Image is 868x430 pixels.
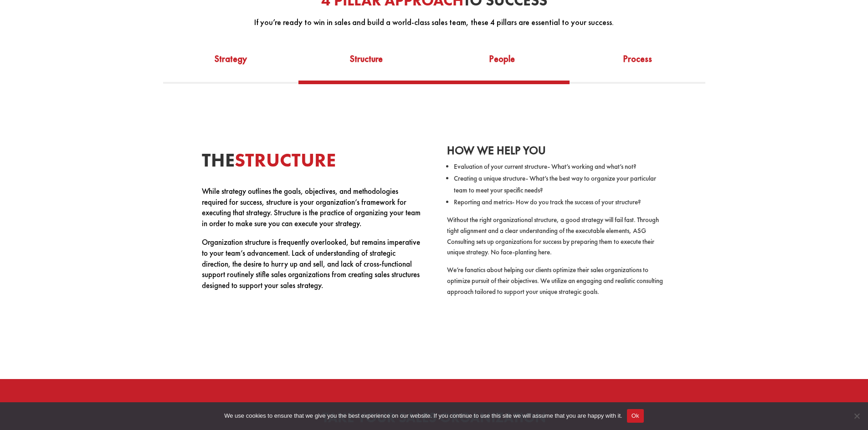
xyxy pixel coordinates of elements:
span: No [852,411,861,420]
a: Structure [298,49,434,81]
h4: HOW WE HELP YOU [447,145,666,161]
span: Evaluation of your current structure- What’s working and what’s not? [454,162,637,171]
span: Organization structure is frequently overlooked, but remains imperative to your team’s advancemen... [202,237,420,290]
span: Creating a unique structure- What’s the best way to organize your particular team to meet your sp... [454,174,656,195]
span: While strategy outlines the goals, objectives, and methodologies required for success, structure ... [202,186,421,228]
span: Structure [235,147,336,172]
span: We’re fanatics about helping our clients optimize their sales organizations to optimize pursuit o... [447,265,663,296]
a: People [434,49,570,81]
span: If you’re ready to win in sales and build a world-class sales team, these 4 pillars are essential... [254,17,614,27]
button: Ok [627,409,644,423]
a: Strategy [163,49,299,81]
span: We use cookies to ensure that we give you the best experience on our website. If you continue to ... [224,411,622,420]
span: Reporting and metrics- How do you track the success of your structure? [454,197,641,207]
a: Process [570,49,705,81]
h3: The [202,151,421,175]
span: Without the right organizational structure, a good strategy will fail fast. Through tight alignme... [447,215,659,257]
